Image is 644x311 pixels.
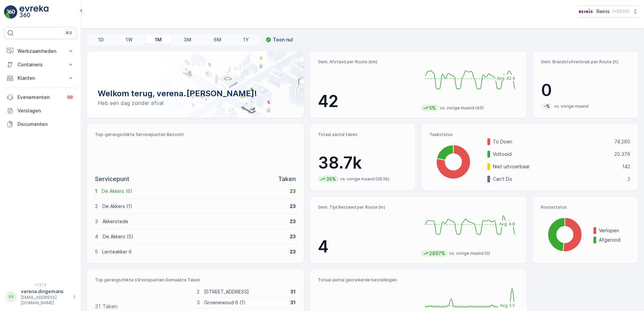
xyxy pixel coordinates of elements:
[18,94,62,101] p: Evenementen
[18,107,74,114] p: Verslagen
[599,237,630,243] p: Afgerond
[102,248,285,255] p: Lenteakker 6
[493,151,610,158] p: Voltooid
[340,176,389,182] p: vs. vorige maand (28.5k)
[599,227,630,234] p: Verlopen
[541,205,630,210] p: Routestatus
[318,205,416,210] p: Gem. Tijd Besteed per Route (hr)
[318,237,416,257] p: 4
[65,30,72,36] p: ⌘B
[627,176,630,182] p: 2
[95,188,97,195] p: 1
[197,299,200,306] p: 3
[449,251,490,256] p: vs. vorige maand (0)
[290,248,296,255] p: 23
[18,48,63,55] p: Werkzaamheden
[95,132,296,137] p: Top-gerangschikte Servicepunten Bezocht
[95,248,98,255] p: 5
[67,95,73,100] p: 99
[4,58,77,71] button: Containers
[21,295,69,306] p: [EMAIL_ADDRESS][DOMAIN_NAME]
[4,283,77,287] span: v 1.51.0
[493,176,623,182] p: Can't Do
[318,277,416,283] p: Totaal aantal gecreëerde bestellingen
[6,291,17,302] div: VV
[493,163,618,170] p: Niet uitvoerbaar
[541,80,630,100] p: 0
[20,5,49,19] img: logo_light-DOdMpM7g.png
[290,188,296,195] p: 23
[95,203,98,210] p: 2
[197,288,200,295] p: 2
[290,233,296,240] p: 23
[428,250,446,257] p: 2897%
[290,218,296,225] p: 23
[325,176,337,182] p: 36%
[4,91,77,104] a: Evenementen99
[95,302,118,310] p: 31 Taken
[278,174,296,184] p: Taken
[243,36,249,43] p: 1Y
[4,5,18,19] img: logo
[204,299,286,306] p: Groenewoud 6 (1)
[597,8,610,15] p: Reinis
[4,288,77,306] button: VVverena.dingemans[EMAIL_ADDRESS][DOMAIN_NAME]
[493,138,610,145] p: To Doen
[95,233,98,240] p: 4
[612,9,629,14] p: ( +02:00 )
[98,36,104,43] p: 1D
[102,188,285,195] p: De Akkers (6)
[318,132,407,137] p: Totaal aantal taken
[18,121,74,128] p: Documenten
[98,88,293,99] p: Welkom terug, verena.[PERSON_NAME]!
[98,99,293,107] p: Heb een dag zonder afval
[273,36,293,43] p: Toon nul
[95,218,98,225] p: 3
[318,59,416,65] p: Gem. Afstand per Route (km)
[21,288,69,295] p: verena.dingemans
[318,91,416,111] p: 42
[614,138,630,145] p: 74.260
[102,203,285,210] p: De Akkers (1)
[95,277,296,283] p: Top gerangschikte sSrvicepunten Gemaakte Taken
[204,288,286,295] p: [STREET_ADDRESS]
[126,36,133,43] p: 1W
[578,5,639,18] button: Reinis(+02:00)
[290,288,296,295] p: 31
[214,36,221,43] p: 6M
[102,218,285,225] p: Akkerstede
[614,151,630,158] p: 20.376
[4,104,77,117] a: Verslagen
[18,75,63,81] p: Klanten
[103,233,285,240] p: De Akkers (5)
[541,59,630,65] p: Gem. Brandstofverbruik per Route (lt)
[429,132,630,137] p: Taakstatus
[4,117,77,131] a: Documenten
[318,153,407,173] p: 38.7k
[95,174,129,184] p: Servicepunt
[543,103,551,110] p: -%
[622,163,630,170] p: 142
[4,71,77,85] button: Klanten
[578,8,594,15] img: Reinis-Logo-Vrijstaand_Tekengebied-1-copy2_aBO4n7j.png
[290,203,296,210] p: 23
[184,36,191,43] p: 3M
[428,105,437,111] p: 5%
[18,61,63,68] p: Containers
[4,44,77,58] button: Werkzaamheden
[155,36,162,43] p: 1M
[554,104,588,109] p: vs. vorige maand
[440,105,484,111] p: vs. vorige maand (40)
[290,299,296,306] p: 31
